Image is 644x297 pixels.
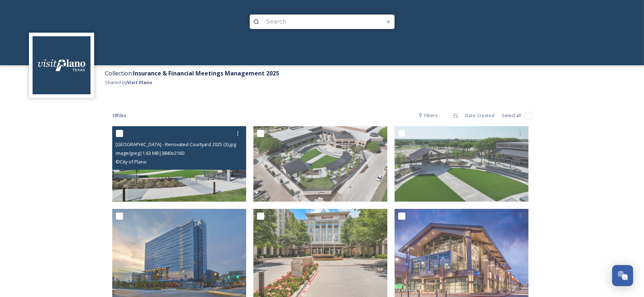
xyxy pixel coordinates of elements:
div: Date Created [462,108,498,123]
span: Shared by [105,79,152,86]
span: image/jpeg | 1.63 MB | 3840 x 2160 [116,150,185,156]
span: © City of Plano [116,158,147,165]
button: Open Chat [612,265,633,286]
span: 18 file s [112,112,127,119]
strong: Insurance & Financial Meetings Management 2025 [133,69,279,77]
img: Plano Event Center - Renovated Courtyard 2025 (1).jpg [395,126,529,202]
img: Plano Event Center - Renovated Courtyard 2025 (2).jpg [253,126,387,202]
div: Filters [414,108,442,123]
span: Collection: [105,69,279,77]
span: Select all [502,112,521,119]
span: [GEOGRAPHIC_DATA] - Renovated Courtyard 2025 (3).jpg [116,141,236,148]
img: images.jpeg [33,36,91,94]
strong: Visit Plano [127,79,152,86]
input: Search [263,14,362,30]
